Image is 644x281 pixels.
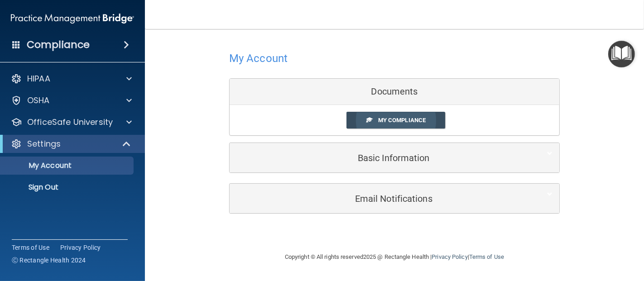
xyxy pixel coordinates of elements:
[27,117,113,128] p: OfficeSafe University
[27,95,50,106] p: OSHA
[60,243,101,252] a: Privacy Policy
[27,138,61,149] p: Settings
[11,95,132,106] a: OSHA
[11,10,134,28] img: PMB logo
[236,153,525,163] h5: Basic Information
[378,117,426,124] span: My Compliance
[11,117,132,128] a: OfficeSafe University
[236,194,525,204] h5: Email Notifications
[236,148,553,168] a: Basic Information
[230,79,559,105] div: Documents
[229,52,288,64] h4: My Account
[11,73,132,84] a: HIPAA
[432,253,467,260] a: Privacy Policy
[11,138,131,149] a: Settings
[27,73,50,84] p: HIPAA
[6,183,130,192] p: Sign Out
[12,243,49,252] a: Terms of Use
[488,217,633,253] iframe: Drift Widget Chat Controller
[229,243,560,271] div: Copyright © All rights reserved 2025 @ Rectangle Health | |
[27,38,90,51] h4: Compliance
[469,253,504,260] a: Terms of Use
[236,188,553,209] a: Email Notifications
[608,41,635,67] button: Open Resource Center
[12,256,86,265] span: Ⓒ Rectangle Health 2024
[6,161,130,170] p: My Account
